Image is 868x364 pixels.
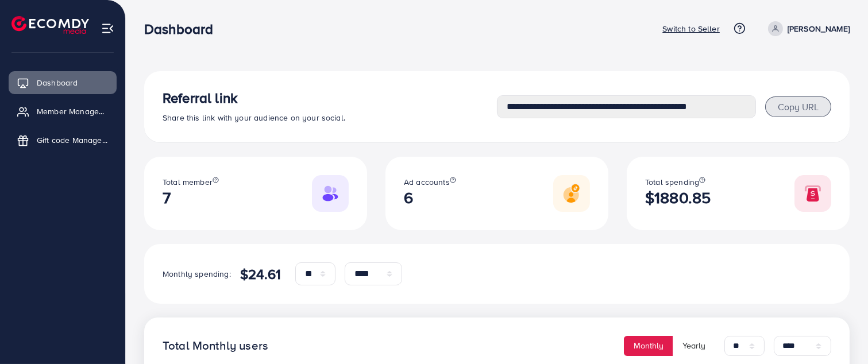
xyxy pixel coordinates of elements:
button: Monthly [624,336,673,356]
span: Gift code Management [37,134,108,146]
span: Total member [163,176,213,188]
h2: 6 [404,188,456,207]
h4: Total Monthly users [163,339,268,353]
span: Member Management [37,106,108,117]
h2: $1880.85 [645,188,711,207]
p: [PERSON_NAME] [788,22,850,36]
a: Member Management [9,100,117,123]
a: [PERSON_NAME] [763,21,850,36]
span: Share this link with your audience on your social. [163,112,345,123]
p: Switch to Seller [662,22,720,36]
a: Gift code Management [9,129,117,152]
iframe: Chat [819,312,859,355]
img: Responsive image [312,175,349,212]
h2: 7 [163,188,219,207]
span: Copy URL [778,100,819,113]
h4: $24.61 [240,266,281,282]
img: Responsive image [553,175,590,212]
h3: Referral link [163,90,497,106]
a: Dashboard [9,71,117,94]
button: Copy URL [765,96,831,117]
img: Responsive image [794,175,831,212]
h3: Dashboard [144,21,222,37]
p: Monthly spending: [163,267,231,281]
img: logo [11,16,89,34]
span: Dashboard [37,77,78,88]
img: menu [101,22,114,35]
button: Yearly [673,336,715,356]
span: Total spending [645,176,699,188]
span: Ad accounts [404,176,450,188]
